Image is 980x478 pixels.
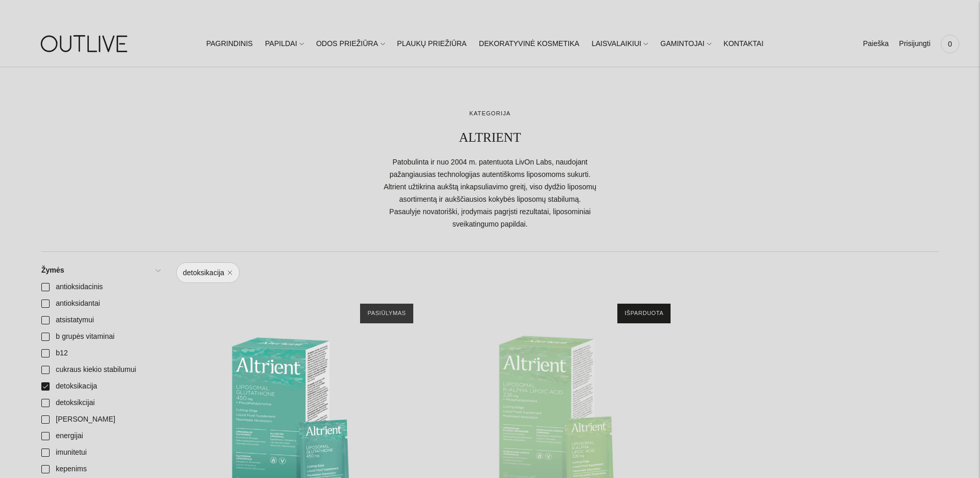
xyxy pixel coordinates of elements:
a: ODOS PRIEŽIŪRA [316,33,385,55]
a: detoksikcijai [35,395,166,411]
a: LAISVALAIKIUI [592,33,648,55]
a: imunitetui [35,444,166,461]
a: 0 [941,33,959,55]
a: PAGRINDINIS [206,33,253,55]
a: GAMINTOJAI [660,33,711,55]
a: atsistatymui [35,312,166,328]
a: PAPILDAI [265,33,304,55]
span: 0 [943,37,957,51]
a: Žymės [35,262,166,279]
a: detoksikacija [176,262,240,283]
a: energijai [35,428,166,444]
a: b12 [35,345,166,362]
a: [PERSON_NAME] [35,411,166,428]
img: OUTLIVE [21,26,150,62]
a: kepenims [35,461,166,477]
a: detoksikacija [35,378,166,395]
a: Prisijungti [899,33,930,55]
a: b grupės vitaminai [35,328,166,345]
a: antioksidantai [35,295,166,312]
a: KONTAKTAI [724,33,764,55]
a: PLAUKŲ PRIEŽIŪRA [397,33,467,55]
a: DEKORATYVINĖ KOSMETIKA [479,33,579,55]
a: cukraus kiekio stabilumui [35,362,166,378]
a: Paieška [863,33,889,55]
a: antioksidacinis [35,279,166,295]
